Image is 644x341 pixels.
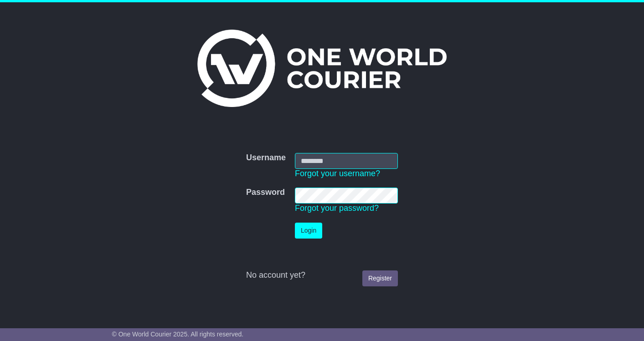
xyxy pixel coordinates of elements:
button: Login [295,223,322,239]
a: Register [362,270,398,286]
img: One World [197,30,446,107]
label: Username [246,153,286,163]
label: Password [246,188,285,198]
a: Forgot your username? [295,169,380,178]
a: Forgot your password? [295,204,379,213]
div: No account yet? [246,270,398,280]
span: © One World Courier 2025. All rights reserved. [112,331,244,338]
